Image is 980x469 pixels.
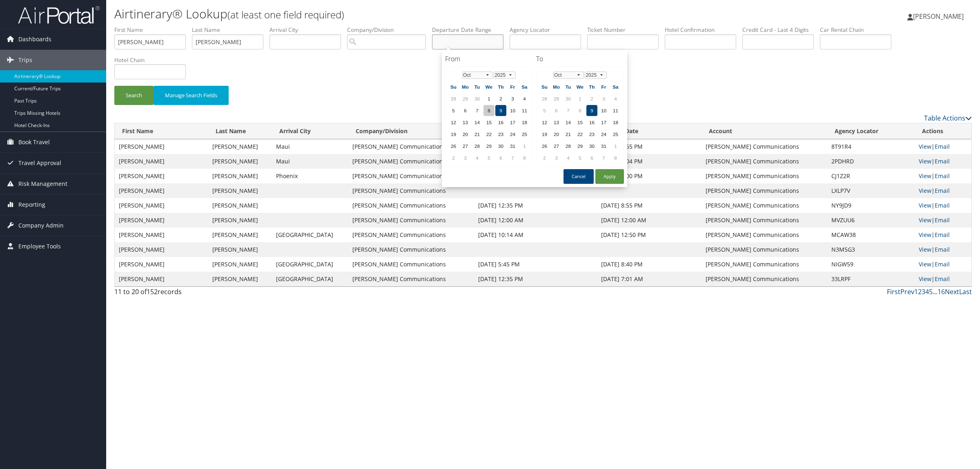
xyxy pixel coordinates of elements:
td: 6 [551,105,562,116]
td: 29 [460,93,471,104]
td: [PERSON_NAME] Communications [348,183,474,198]
td: [PERSON_NAME] Communications [702,183,828,198]
td: N3M5G3 [827,242,915,257]
td: 27 [460,141,471,152]
td: [GEOGRAPHIC_DATA] [272,272,348,286]
td: NY9JD9 [827,198,915,213]
td: [PERSON_NAME] [208,242,272,257]
td: 8 [483,105,494,116]
a: Next [945,287,959,296]
td: [PERSON_NAME] [208,272,272,286]
td: [PERSON_NAME] Communications [702,139,828,154]
td: [DATE] 2:00 PM [597,169,702,183]
td: MCAW38 [827,228,915,242]
td: 30 [586,141,597,152]
td: 11 [610,105,621,116]
a: First [887,287,900,296]
td: 2 [539,152,550,163]
td: 6 [460,105,471,116]
a: Email [935,143,950,150]
td: 3 [507,93,518,104]
td: 8 [610,152,621,163]
td: 9 [586,105,597,116]
td: 13 [551,117,562,128]
a: Email [935,216,950,224]
a: Email [935,275,950,283]
td: [PERSON_NAME] [115,183,208,198]
td: 4 [610,93,621,104]
a: Email [935,157,950,165]
td: [PERSON_NAME] [115,242,208,257]
td: 2 [495,93,506,104]
td: 3 [551,152,562,163]
a: 2 [918,287,922,296]
th: Th [586,81,597,92]
label: First Name [114,26,192,34]
td: 30 [472,93,483,104]
td: 28 [448,93,459,104]
td: 8 [575,105,586,116]
td: Maui [272,154,348,169]
td: 18 [610,117,621,128]
td: 12 [539,117,550,128]
td: 4 [519,93,530,104]
td: 7 [507,152,518,163]
small: (at least one field required) [227,8,344,21]
td: 27 [551,141,562,152]
td: | [915,257,971,272]
td: [PERSON_NAME] Communications [702,169,828,183]
td: MVZUU6 [827,213,915,228]
td: 1 [483,93,494,104]
td: [PERSON_NAME] Communications [702,272,828,286]
td: [DATE] 7:55 PM [597,139,702,154]
a: Prev [900,287,914,296]
td: [PERSON_NAME] [115,228,208,242]
a: View [919,172,931,180]
th: First Name: activate to sort column ascending [115,123,208,139]
td: [PERSON_NAME] Communications [702,228,828,242]
a: View [919,143,931,150]
td: | [915,272,971,286]
th: Mo [551,81,562,92]
td: 6 [586,152,597,163]
span: [PERSON_NAME] [913,12,964,21]
td: [PERSON_NAME] [115,257,208,272]
a: Email [935,231,950,239]
td: 5 [448,105,459,116]
td: 20 [460,129,471,140]
td: [GEOGRAPHIC_DATA] [272,228,348,242]
td: [DATE] 12:50 PM [597,228,702,242]
td: Maui [272,139,348,154]
td: [PERSON_NAME] Communications [348,257,474,272]
td: 30 [563,93,574,104]
span: Book Travel [18,132,50,152]
label: Hotel Chain [114,56,192,64]
td: 15 [575,117,586,128]
td: [PERSON_NAME] [115,169,208,183]
td: 2 [448,152,459,163]
td: [PERSON_NAME] [115,272,208,286]
td: 25 [610,129,621,140]
th: Company/Division [348,123,474,139]
td: | [915,183,971,198]
span: Reporting [18,194,45,215]
td: [DATE] 12:35 PM [474,272,597,286]
td: 19 [539,129,550,140]
td: [PERSON_NAME] Communications [348,139,474,154]
td: 16 [586,117,597,128]
th: Account: activate to sort column descending [702,123,828,139]
a: View [919,157,931,165]
a: Last [959,287,972,296]
td: [PERSON_NAME] Communications [702,213,828,228]
td: [PERSON_NAME] Communications [348,198,474,213]
td: 28 [539,93,550,104]
td: 14 [563,117,574,128]
td: [PERSON_NAME] [115,198,208,213]
td: 5 [483,152,494,163]
td: 21 [563,129,574,140]
td: [PERSON_NAME] Communications [702,154,828,169]
button: Cancel [563,169,594,184]
label: Ticket Number [587,26,665,34]
th: Tu [472,81,483,92]
th: We [483,81,494,92]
